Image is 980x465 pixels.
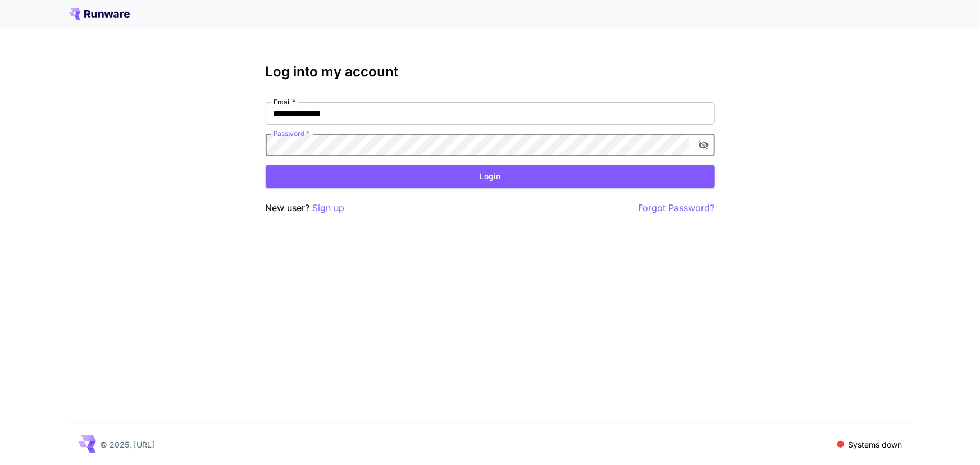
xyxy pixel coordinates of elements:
p: © 2025, [URL] [101,439,155,450]
button: Sign up [313,201,345,215]
label: Email [274,97,295,107]
button: toggle password visibility [694,135,714,155]
button: Login [266,165,715,188]
label: Password [274,129,309,138]
p: New user? [266,201,345,215]
h3: Log into my account [266,64,715,80]
p: Systems down [849,439,902,450]
button: Forgot Password? [639,201,715,215]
